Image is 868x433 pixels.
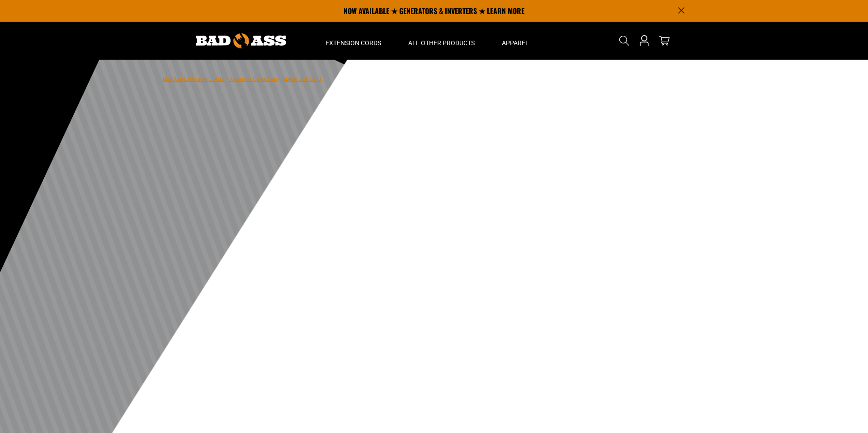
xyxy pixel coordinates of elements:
[617,33,632,48] summary: Search
[229,76,277,82] a: Return to Collection
[163,73,321,84] nav: breadcrumbs
[196,33,286,48] img: Bad Ass Extension Cords
[283,76,321,82] span: Spider Box Cord
[408,39,475,47] span: All Other Products
[502,39,529,47] span: Apparel
[226,76,227,82] span: ›
[163,76,224,82] a: Bad Ass Extension Cords
[325,39,381,47] span: Extension Cords
[395,22,488,60] summary: All Other Products
[279,76,281,82] span: ›
[488,22,542,60] summary: Apparel
[312,22,395,60] summary: Extension Cords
